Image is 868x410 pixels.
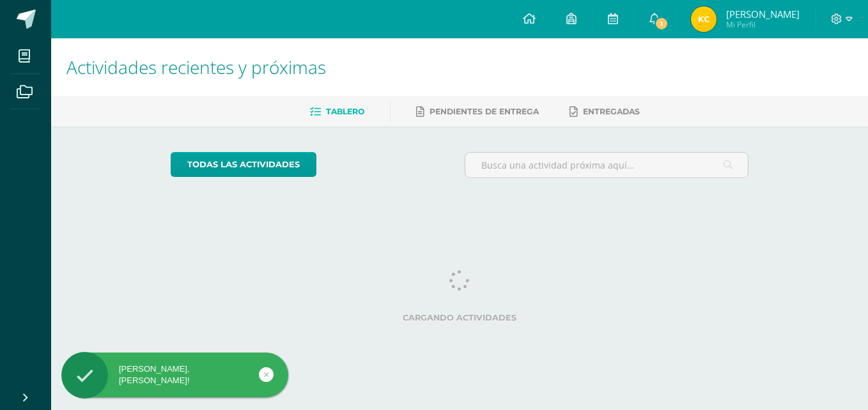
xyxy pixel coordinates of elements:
label: Cargando actividades [171,313,749,323]
input: Busca una actividad próxima aquí... [465,153,748,178]
span: 1 [655,17,669,31]
a: Entregadas [570,102,640,122]
img: c3e939347b3292314164d238f97d03df.png [691,6,717,32]
span: Entregadas [583,107,640,116]
a: Tablero [310,102,364,122]
span: Tablero [326,107,364,116]
span: Actividades recientes y próximas [66,55,326,79]
div: [PERSON_NAME], [PERSON_NAME]! [61,363,288,386]
span: Mi Perfil [726,19,800,30]
a: todas las Actividades [171,152,316,177]
span: [PERSON_NAME] [726,8,800,20]
a: Pendientes de entrega [416,102,539,122]
span: Pendientes de entrega [430,107,539,116]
